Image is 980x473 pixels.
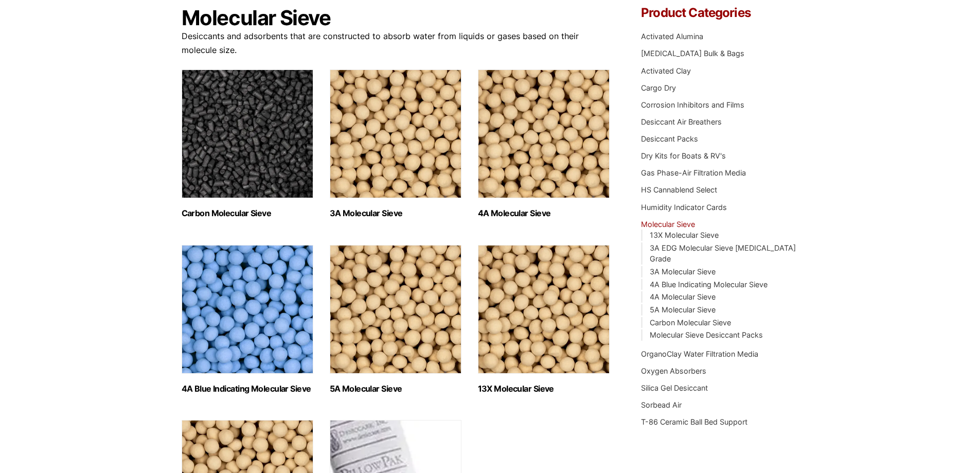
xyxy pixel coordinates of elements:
[330,69,461,218] a: Visit product category 3A Molecular Sieve
[650,318,731,327] a: Carbon Molecular Sieve
[478,208,610,218] h2: 4A Molecular Sieve
[641,134,698,143] a: Desiccant Packs
[182,245,313,374] img: 4A Blue Indicating Molecular Sieve
[641,66,691,75] a: Activated Clay
[182,7,611,29] h1: Molecular Sieve
[478,245,610,374] img: 13X Molecular Sieve
[641,417,747,426] a: T-86 Ceramic Ball Bed Support
[478,69,610,218] a: Visit product category 4A Molecular Sieve
[641,366,706,375] a: Oxygen Absorbers
[641,7,798,19] h4: Product Categories
[641,400,682,409] a: Sorbead Air
[478,69,610,198] img: 4A Molecular Sieve
[330,208,461,218] h2: 3A Molecular Sieve
[330,69,461,198] img: 3A Molecular Sieve
[641,185,717,194] a: HS Cannablend Select
[182,245,313,394] a: Visit product category 4A Blue Indicating Molecular Sieve
[641,203,727,212] a: Humidity Indicator Cards
[641,32,703,41] a: Activated Alumina
[650,243,796,264] a: 3A EDG Molecular Sieve [MEDICAL_DATA] Grade
[650,231,719,239] a: 13X Molecular Sieve
[182,208,313,218] h2: Carbon Molecular Sieve
[641,49,744,58] a: [MEDICAL_DATA] Bulk & Bags
[641,151,726,160] a: Dry Kits for Boats & RV's
[650,305,716,314] a: 5A Molecular Sieve
[641,117,722,126] a: Desiccant Air Breathers
[641,100,744,109] a: Corrosion Inhibitors and Films
[182,69,313,218] a: Visit product category Carbon Molecular Sieve
[641,168,746,177] a: Gas Phase-Air Filtration Media
[650,267,716,276] a: 3A Molecular Sieve
[650,330,763,339] a: Molecular Sieve Desiccant Packs
[641,349,758,358] a: OrganoClay Water Filtration Media
[182,69,313,198] img: Carbon Molecular Sieve
[182,384,313,394] h2: 4A Blue Indicating Molecular Sieve
[478,384,610,394] h2: 13X Molecular Sieve
[330,245,461,374] img: 5A Molecular Sieve
[650,280,768,289] a: 4A Blue Indicating Molecular Sieve
[641,220,695,229] a: Molecular Sieve
[330,245,461,394] a: Visit product category 5A Molecular Sieve
[182,29,611,57] p: Desiccants and adsorbents that are constructed to absorb water from liquids or gases based on the...
[478,245,610,394] a: Visit product category 13X Molecular Sieve
[650,292,716,301] a: 4A Molecular Sieve
[641,83,676,92] a: Cargo Dry
[641,383,708,392] a: Silica Gel Desiccant
[330,384,461,394] h2: 5A Molecular Sieve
